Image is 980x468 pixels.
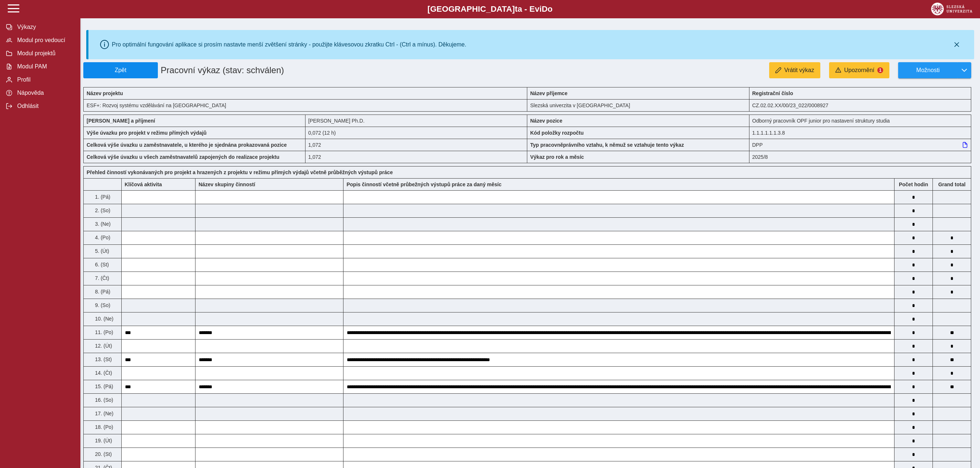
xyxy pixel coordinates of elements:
[749,151,972,163] div: 2025/8
[94,397,113,403] span: 16. (So)
[158,62,456,78] h1: Pracovní výkaz (stav: schválen)
[112,41,466,48] div: Pro optimální fungování aplikace si prosím nastavte menší zvětšení stránky - použijte klávesovou ...
[94,248,109,254] span: 5. (Út)
[898,62,957,78] button: Možnosti
[15,37,74,44] span: Modul pro vedoucí
[94,221,111,227] span: 3. (Ne)
[87,90,123,96] b: Název projektu
[904,67,951,74] span: Možnosti
[305,151,528,163] div: 1,072
[515,4,517,14] span: t
[548,4,553,14] span: o
[94,289,110,295] span: 8. (Pá)
[530,142,684,148] b: Typ pracovněprávního vztahu, k němuž se vztahuje tento výkaz
[87,130,206,136] b: Výše úvazku pro projekt v režimu přímých výdajů
[15,90,74,96] span: Nápověda
[769,62,820,78] button: Vrátit výkaz
[198,181,255,187] b: Název skupiny činností
[87,154,280,160] b: Celková výše úvazku u všech zaměstnavatelů zapojených do realizace projektu
[15,76,74,83] span: Profil
[346,181,501,187] b: Popis činností včetně průbežných výstupů práce za daný měsíc
[305,115,528,127] div: [PERSON_NAME] Ph.D.
[87,118,155,124] b: [PERSON_NAME] a příjmení
[530,154,584,160] b: Výkaz pro rok a měsíc
[94,370,112,376] span: 14. (Čt)
[94,194,110,200] span: 1. (Pá)
[94,262,109,267] span: 6. (St)
[15,63,74,70] span: Modul PAM
[22,4,958,14] b: [GEOGRAPHIC_DATA] a - Evi
[305,139,528,151] div: 1,072
[749,139,972,151] div: DPP
[94,235,110,240] span: 4. (Po)
[15,50,74,57] span: Modul projektů
[83,99,527,112] div: ESF+: Rozvoj systému vzdělávání na [GEOGRAPHIC_DATA]
[749,127,972,139] div: 1.1.1.1.1.1.3.8
[125,181,162,187] b: Klíčová aktivita
[752,90,793,96] b: Registrační číslo
[530,130,584,136] b: Kód položky rozpočtu
[94,411,114,416] span: 17. (Ne)
[87,169,393,175] b: Přehled činností vykonávaných pro projekt a hrazených z projektu v režimu přímých výdajů včetně p...
[530,90,567,96] b: Název příjemce
[844,67,874,74] span: Upozornění
[94,383,113,389] span: 15. (Pá)
[87,67,155,74] span: Zpět
[87,142,287,148] b: Celková výše úvazku u zaměstnavatele, u kterého je sjednána prokazovaná pozice
[784,67,814,74] span: Vrátit výkaz
[94,438,112,443] span: 19. (Út)
[94,329,113,335] span: 11. (Po)
[94,451,112,457] span: 20. (St)
[94,424,113,430] span: 18. (Po)
[305,127,528,139] div: 0,576 h / den. 2,88 h / týden.
[94,275,109,281] span: 7. (Čt)
[749,115,972,127] div: Odborný pracovník OPF junior pro nastavení struktury studia
[94,302,110,308] span: 9. (So)
[15,103,74,109] span: Odhlásit
[94,356,112,362] span: 13. (St)
[877,67,883,73] span: 1
[933,181,971,187] b: Suma za den přes všechny výkazy
[94,343,112,349] span: 12. (Út)
[749,99,972,112] div: CZ.02.02.XX/00/23_022/0008927
[15,24,74,30] span: Výkazy
[829,62,889,78] button: Upozornění1
[527,99,749,112] div: Slezská univerzita v [GEOGRAPHIC_DATA]
[894,181,932,187] b: Počet hodin
[931,3,972,15] img: logo_web_su.png
[94,207,110,213] span: 2. (So)
[94,316,114,322] span: 10. (Ne)
[83,62,158,78] button: Zpět
[530,118,562,124] b: Název pozice
[542,4,547,14] span: D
